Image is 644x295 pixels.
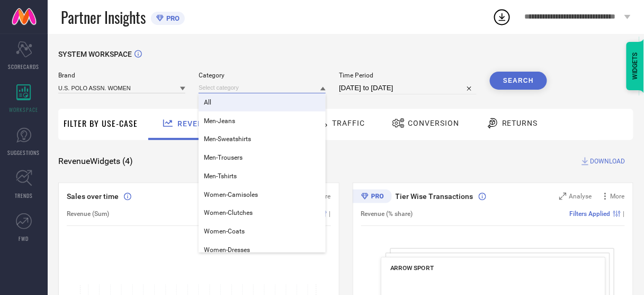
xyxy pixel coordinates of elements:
[493,7,512,27] div: Open download list
[177,119,213,128] span: Revenue
[353,189,392,205] div: Premium
[10,106,39,114] span: WORKSPACE
[15,192,33,199] span: TRENDS
[569,193,592,200] span: Analyse
[570,210,611,218] span: Filters Applied
[199,149,326,167] div: Men-Trousers
[339,82,477,94] input: Select time period
[332,119,365,127] span: Traffic
[19,235,29,242] span: FWD
[329,210,331,218] span: |
[339,72,477,79] span: Time Period
[199,241,326,259] div: Women-Dresses
[204,99,211,106] span: All
[199,204,326,222] div: Women-Clutches
[67,210,109,218] span: Revenue (Sum)
[490,72,547,90] button: Search
[199,186,326,204] div: Women-Camisoles
[204,117,235,125] span: Men-Jeans
[204,172,237,180] span: Men-Tshirts
[390,264,434,272] span: ARROW SPORT
[361,210,413,218] span: Revenue (% share)
[199,222,326,240] div: Women-Coats
[408,119,459,127] span: Conversion
[591,156,625,167] span: DOWNLOAD
[623,210,625,218] span: |
[611,193,625,200] span: More
[199,130,326,148] div: Men-Sweatshirts
[8,63,40,71] span: SCORECARDS
[396,192,473,201] span: Tier Wise Transactions
[58,156,133,167] span: Revenue Widgets ( 4 )
[204,228,245,235] span: Women-Coats
[199,93,326,111] div: All
[199,72,326,79] span: Category
[8,149,40,157] span: SUGGESTIONS
[204,135,251,143] span: Men-Sweatshirts
[164,14,180,22] span: PRO
[58,50,132,58] span: SYSTEM WORKSPACE
[204,191,258,198] span: Women-Camisoles
[67,192,119,201] span: Sales over time
[61,6,146,28] span: Partner Insights
[199,82,326,93] input: Select category
[199,112,326,130] div: Men-Jeans
[58,72,185,79] span: Brand
[559,193,567,200] svg: Zoom
[199,167,326,185] div: Men-Tshirts
[204,154,243,161] span: Men-Trousers
[502,119,538,127] span: Returns
[64,117,138,129] span: Filter By Use-Case
[204,209,253,216] span: Women-Clutches
[204,246,250,254] span: Women-Dresses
